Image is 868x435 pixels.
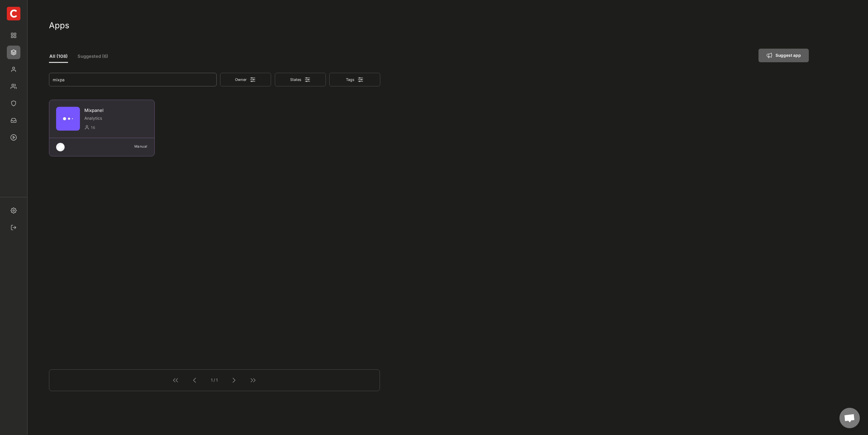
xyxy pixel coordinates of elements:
[329,73,380,86] button: Tags
[7,204,20,217] div: Settings
[7,221,20,234] div: Sign out
[7,97,20,110] div: Compliance
[49,73,217,86] input: Search apps by name
[90,124,148,132] div: 16
[7,29,20,42] div: Overview
[49,20,809,31] div: Apps
[203,376,225,385] div: 1 / 1
[220,73,271,86] button: Owner
[839,408,860,428] div: Open chat
[7,80,20,93] div: Teams/Circles
[84,107,148,113] div: Mixpanel
[7,46,20,59] div: Apps
[49,51,68,63] button: All (108)
[7,63,20,76] div: Members
[758,49,809,62] button: Suggest app
[119,143,147,150] div: Manual
[7,114,20,127] div: Requests
[7,7,20,20] div: eCademy GmbH - Benny Witt
[275,73,326,86] button: States
[73,51,113,63] button: Suggested (6)
[84,116,148,121] div: Analytics
[7,131,20,144] div: Workflows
